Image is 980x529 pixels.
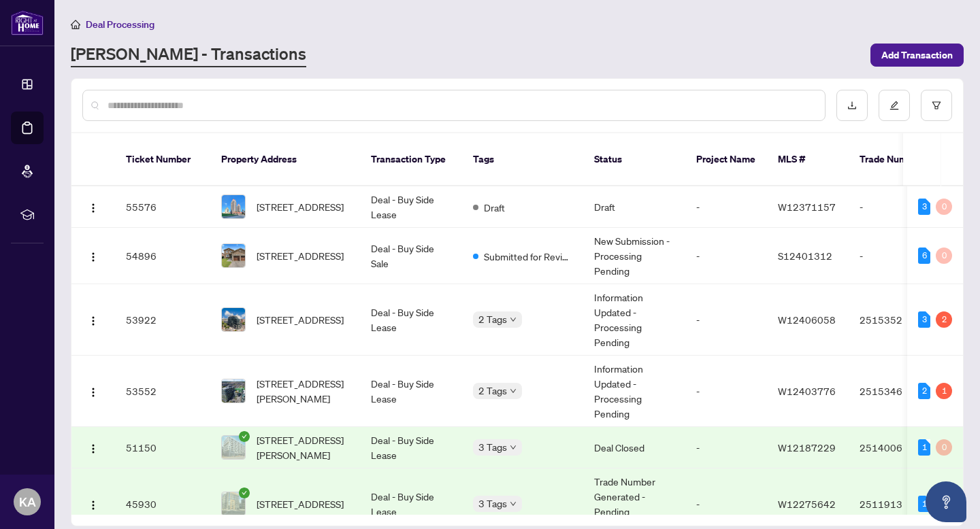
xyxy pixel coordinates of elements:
[685,284,767,356] td: -
[849,427,944,468] td: 2514006
[257,376,349,406] span: [STREET_ADDRESS][PERSON_NAME]
[11,10,44,35] img: logo
[849,356,944,427] td: 2515346
[115,186,210,228] td: 55576
[870,44,964,67] button: Add Transaction
[222,308,245,331] img: thumbnail-img
[484,200,505,215] span: Draft
[222,492,245,515] img: thumbnail-img
[257,312,344,327] span: [STREET_ADDRESS]
[115,427,210,468] td: 51150
[222,379,245,403] img: thumbnail-img
[478,383,507,398] span: 2 Tags
[478,496,507,511] span: 3 Tags
[82,380,104,402] button: Logo
[936,311,952,328] div: 2
[360,228,462,284] td: Deal - Buy Side Sale
[849,186,944,228] td: -
[88,203,99,214] img: Logo
[583,284,685,356] td: Information Updated - Processing Pending
[685,186,767,228] td: -
[918,311,930,328] div: 3
[936,383,952,399] div: 1
[778,385,836,397] span: W12403776
[257,199,344,214] span: [STREET_ADDRESS]
[257,496,344,511] span: [STREET_ADDRESS]
[685,133,767,186] th: Project Name
[86,18,154,31] span: Deal Processing
[88,252,99,262] img: Logo
[849,228,944,284] td: -
[918,199,930,215] div: 3
[19,492,36,511] span: KA
[71,43,306,67] a: [PERSON_NAME] - Transactions
[849,284,944,356] td: 2515352
[510,500,517,507] span: down
[478,311,507,327] span: 2 Tags
[478,439,507,455] span: 3 Tags
[778,498,836,510] span: W12275642
[71,20,80,29] span: home
[847,101,857,110] span: download
[583,427,685,468] td: Deal Closed
[82,196,104,218] button: Logo
[115,284,210,356] td: 53922
[257,432,349,462] span: [STREET_ADDRESS][PERSON_NAME]
[82,309,104,330] button: Logo
[932,101,941,110] span: filter
[918,248,930,264] div: 6
[685,427,767,468] td: -
[778,250,832,262] span: S12401312
[936,248,952,264] div: 0
[936,439,952,456] div: 0
[889,101,899,110] span: edit
[510,316,517,323] span: down
[778,201,836,213] span: W12371157
[82,437,104,458] button: Logo
[222,436,245,459] img: thumbnail-img
[360,133,462,186] th: Transaction Type
[360,356,462,427] td: Deal - Buy Side Lease
[849,133,944,186] th: Trade Number
[583,356,685,427] td: Information Updated - Processing Pending
[767,133,849,186] th: MLS #
[115,133,210,186] th: Ticket Number
[918,496,930,512] div: 1
[360,427,462,468] td: Deal - Buy Side Lease
[778,313,836,326] span: W12406058
[685,356,767,427] td: -
[210,133,360,186] th: Property Address
[88,500,99,511] img: Logo
[222,195,245,218] img: thumbnail-img
[115,356,210,427] td: 53552
[115,228,210,284] td: 54896
[88,443,99,454] img: Logo
[82,245,104,267] button: Logo
[88,315,99,326] img: Logo
[921,90,952,121] button: filter
[360,186,462,228] td: Deal - Buy Side Lease
[918,439,930,456] div: 1
[510,444,517,451] span: down
[836,90,868,121] button: download
[257,248,344,263] span: [STREET_ADDRESS]
[239,488,250,498] span: check-circle
[926,481,966,522] button: Open asap
[918,383,930,399] div: 2
[881,44,953,66] span: Add Transaction
[583,133,685,186] th: Status
[239,431,250,442] span: check-circle
[88,387,99,398] img: Logo
[484,249,572,264] span: Submitted for Review
[778,441,836,454] span: W12187229
[360,284,462,356] td: Deal - Buy Side Lease
[583,186,685,228] td: Draft
[879,90,910,121] button: edit
[936,199,952,215] div: 0
[685,228,767,284] td: -
[462,133,583,186] th: Tags
[510,388,517,394] span: down
[222,244,245,267] img: thumbnail-img
[82,493,104,515] button: Logo
[583,228,685,284] td: New Submission - Processing Pending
